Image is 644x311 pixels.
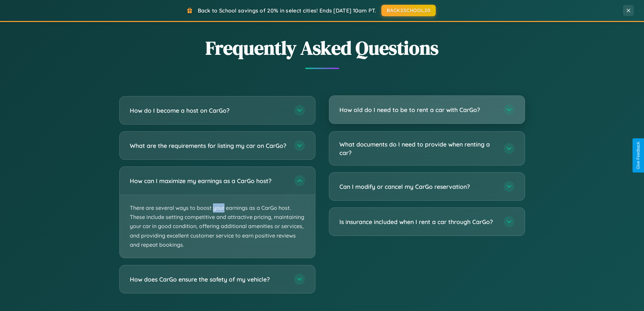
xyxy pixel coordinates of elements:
[120,195,315,258] p: There are several ways to boost your earnings as a CarGo host. These include setting competitive ...
[339,106,497,114] h3: How old do I need to be to rent a car with CarGo?
[130,141,287,150] h3: What are the requirements for listing my car on CarGo?
[130,106,287,115] h3: How do I become a host on CarGo?
[119,35,525,61] h2: Frequently Asked Questions
[381,5,436,16] button: BACK2SCHOOL20
[130,177,287,185] h3: How can I maximize my earnings as a CarGo host?
[339,140,497,157] h3: What documents do I need to provide when renting a car?
[636,142,641,169] div: Give Feedback
[339,218,497,226] h3: Is insurance included when I rent a car through CarGo?
[198,7,376,14] span: Back to School savings of 20% in select cities! Ends [DATE] 10am PT.
[130,275,287,284] h3: How does CarGo ensure the safety of my vehicle?
[339,182,497,191] h3: Can I modify or cancel my CarGo reservation?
